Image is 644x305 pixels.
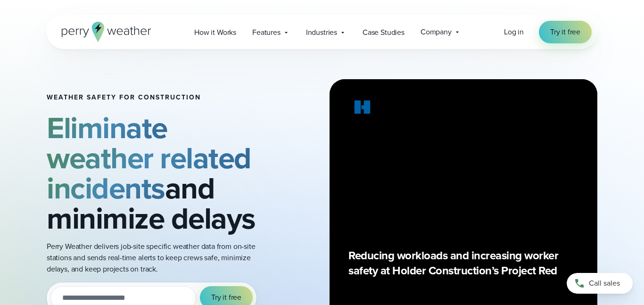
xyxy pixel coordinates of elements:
p: Perry Weather delivers job-site specific weather data from on-site stations and sends real-time a... [47,241,267,275]
h2: and minimize delays [47,113,267,233]
span: Try it free [550,26,580,38]
span: Case Studies [363,27,405,38]
span: Company [421,26,452,38]
a: Try it free [539,21,592,43]
h1: Weather safety for Construction [47,94,267,101]
span: How it Works [194,27,236,38]
a: Case Studies [355,23,413,42]
img: Holder.svg [348,98,377,120]
span: Features [252,27,281,38]
span: Call sales [589,278,620,289]
p: Reducing workloads and increasing worker safety at Holder Construction’s Project Red [348,248,578,278]
a: Log in [504,26,524,38]
span: Industries [306,27,337,38]
strong: Eliminate weather related incidents [47,106,251,210]
a: How it Works [186,23,244,42]
a: Call sales [567,273,633,294]
span: Try it free [211,292,241,303]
